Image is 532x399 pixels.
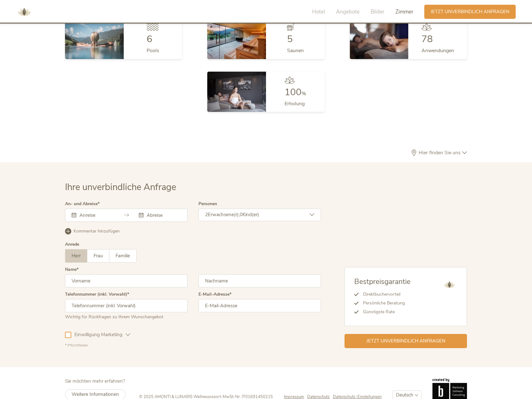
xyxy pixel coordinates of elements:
[198,274,321,287] input: Nachname
[145,212,181,218] input: Abreise
[371,8,384,15] span: Bilder
[442,277,457,292] img: AMONTI & LUNARIS Wellnessresort
[287,47,304,54] span: Saunen
[312,8,325,15] span: Hotel
[147,33,152,46] span: 6
[301,90,306,97] span: %
[72,391,119,397] span: Weitere Informationen
[287,33,293,46] span: 5
[417,150,462,155] span: Hier finden Sie uns
[240,211,242,218] span: 0
[395,8,413,15] span: Zimmer
[208,211,240,218] span: Erwachsene(r),
[78,212,114,218] input: Anreise
[285,100,305,107] span: Erholung
[65,292,129,297] label: Telefonnummer (inkl. Vorwahl)
[65,181,176,193] span: Ihre unverbindliche Anfrage
[65,378,125,384] span: Sie möchten mehr erfahren?
[359,299,410,308] li: Persönliche Beratung
[65,242,79,247] div: Anrede
[65,343,321,348] div: * Pflichtfelder
[15,3,34,21] img: AMONTI & LUNARIS Wellnessresort
[65,267,79,272] label: Name
[366,338,445,344] span: Jetzt unverbindlich anfragen
[354,277,410,287] span: Bestpreisgarantie
[336,8,360,15] span: Angebote
[94,253,103,259] span: Frau
[198,299,321,312] input: E-Mail-Adresse
[285,86,301,99] span: 100
[421,47,454,54] span: Anwendungen
[359,290,410,299] li: Direktbuchervorteil
[65,274,187,287] input: Vorname
[65,312,187,320] div: Wichtig für Rückfragen zu Ihrem Wunschangebot
[116,253,130,259] span: Familie
[359,308,410,316] li: Günstigste Rate
[198,292,231,297] label: E-Mail-Adresse
[73,228,120,234] span: Kommentar hinzufügen
[15,9,34,14] a: AMONTI & LUNARIS Wellnessresort
[65,299,187,312] input: Telefonnummer (inkl. Vorwahl)
[147,47,159,54] span: Pools
[198,202,217,206] label: Personen
[71,331,126,338] span: Einwilligung Marketing
[72,253,81,259] span: Herr
[65,202,100,206] label: An- und Abreise
[421,33,433,46] span: 78
[205,211,208,218] span: 2
[431,8,509,15] span: Jetzt unverbindlich anfragen
[242,211,259,218] span: Kind(er)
